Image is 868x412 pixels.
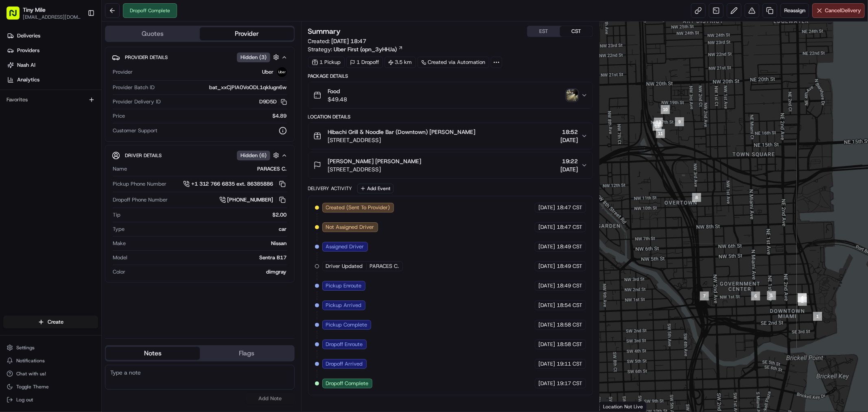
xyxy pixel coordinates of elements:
[106,27,200,40] button: Quotes
[566,90,578,101] button: photo_proof_of_delivery image
[813,312,822,321] div: 1
[308,114,593,120] div: Location Details
[560,26,593,37] button: CST
[3,381,98,392] button: Toggle Theme
[538,263,555,270] span: [DATE]
[210,84,287,91] span: bat_xxCjPIA0VoODL1qklugn6w
[113,254,127,261] span: Model
[346,57,383,68] div: 1 Dropoff
[653,122,662,131] div: 13
[273,112,287,120] span: $4.89
[326,360,363,368] span: Dropoff Arrived
[3,342,98,353] button: Settings
[227,196,273,204] span: [PHONE_NUMBER]
[16,370,46,377] span: Chat with us!
[17,76,39,83] span: Analytics
[3,29,101,42] a: Deliveries
[106,347,200,360] button: Notes
[557,224,582,231] span: 18:47 CST
[3,3,84,23] button: Tiny Mile[EMAIL_ADDRESS][DOMAIN_NAME]
[16,397,33,403] span: Log out
[125,152,162,159] span: Driver Details
[781,3,809,18] button: Reassign
[326,263,363,270] span: Driver Updated
[125,54,168,61] span: Provider Details
[130,165,287,173] div: PARACES C.
[767,291,776,300] div: 5
[308,28,341,35] h3: Summary
[557,302,582,309] span: 18:54 CST
[113,112,125,120] span: Price
[661,105,670,114] div: 10
[308,37,367,45] span: Created:
[129,240,287,247] div: Nissan
[113,98,161,105] span: Provider Delivery ID
[700,291,709,300] div: 7
[124,211,287,219] div: $2.00
[326,243,364,250] span: Assigned Driver
[112,149,288,162] button: Driver DetailsHidden (6)
[219,195,287,204] a: [PHONE_NUMBER]
[538,282,555,289] span: [DATE]
[784,7,805,14] span: Reassign
[113,84,155,91] span: Provider Batch ID
[560,165,578,173] span: [DATE]
[656,129,665,138] div: 11
[308,73,593,79] div: Package Details
[200,347,294,360] button: Flags
[237,150,281,160] button: Hidden (6)
[183,180,287,188] button: +1 312 766 6835 ext. 86385886
[538,243,555,250] span: [DATE]
[308,185,352,192] div: Delivery Activity
[538,321,555,329] span: [DATE]
[557,282,582,289] span: 18:49 CST
[3,316,98,329] button: Create
[538,224,555,231] span: [DATE]
[418,57,489,68] a: Created via Automation
[113,240,126,247] span: Make
[308,152,593,178] button: [PERSON_NAME] [PERSON_NAME][STREET_ADDRESS]19:22[DATE]
[328,157,422,165] span: [PERSON_NAME] [PERSON_NAME]
[277,67,287,77] img: uber-new-logo.jpeg
[200,27,294,40] button: Provider
[23,6,46,14] span: Tiny Mile
[3,73,101,86] a: Analytics
[538,204,555,211] span: [DATE]
[308,123,593,149] button: Hibachi Grill & Noodle Bar (Downtown) [PERSON_NAME][STREET_ADDRESS]18:52[DATE]
[16,357,45,364] span: Notifications
[3,44,101,57] a: Providers
[112,50,288,64] button: Provider DetailsHidden (3)
[3,368,98,379] button: Chat with us!
[357,184,394,193] button: Add Event
[326,204,390,211] span: Created (Sent To Provider)
[538,360,555,368] span: [DATE]
[308,82,593,108] button: Food$49.48photo_proof_of_delivery image
[262,68,274,76] span: Uber
[370,263,399,270] span: PARACES C.
[3,355,98,366] button: Notifications
[385,57,416,68] div: 3.5 km
[113,165,127,173] span: Name
[538,380,555,387] span: [DATE]
[113,127,157,134] span: Customer Support
[675,117,684,126] div: 9
[113,268,125,276] span: Color
[527,26,560,37] button: EST
[16,344,35,351] span: Settings
[260,98,287,105] button: D9D5D
[334,45,403,53] a: Uber First (opn_3yHHJa)
[3,93,98,106] div: Favorites
[326,282,362,289] span: Pickup Enroute
[241,54,267,61] span: Hidden ( 3 )
[113,180,166,188] span: Pickup Phone Number
[557,263,582,270] span: 18:49 CST
[308,57,345,68] div: 1 Pickup
[237,52,281,62] button: Hidden (3)
[560,136,578,144] span: [DATE]
[113,211,120,219] span: Tip
[812,3,865,18] button: CancelDelivery
[48,318,63,326] span: Create
[557,243,582,250] span: 18:49 CST
[326,321,367,329] span: Pickup Complete
[538,302,555,309] span: [DATE]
